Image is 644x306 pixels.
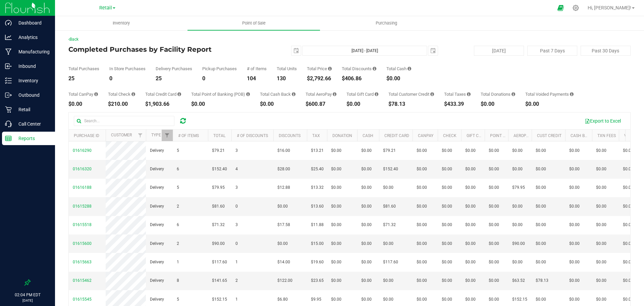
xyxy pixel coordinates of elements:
[178,133,199,138] a: # of Items
[569,296,580,303] span: $0.00
[581,46,631,56] button: Past 30 Days
[417,241,427,247] span: $0.00
[386,76,411,81] div: $0.00
[442,222,452,228] span: $0.00
[131,92,135,96] i: Sum of the successful, non-voided check payment transactions for all purchases in the date range.
[383,241,393,247] span: $0.00
[537,133,561,138] a: Cust Credit
[235,184,238,191] span: 3
[623,296,633,303] span: $0.00
[361,166,372,172] span: $0.00
[596,296,606,303] span: $0.00
[311,166,324,172] span: $25.40
[277,76,297,81] div: 130
[235,147,238,154] span: 3
[512,147,523,154] span: $0.00
[311,184,324,191] span: $13.32
[512,222,523,228] span: $0.00
[331,203,341,210] span: $0.00
[202,67,237,71] div: Pickup Purchases
[512,277,525,284] span: $63.52
[512,203,523,210] span: $0.00
[177,241,179,247] span: 2
[417,277,427,284] span: $0.00
[489,166,499,172] span: $0.00
[361,203,372,210] span: $0.00
[512,92,515,96] i: Sum of all round-up-to-next-dollar total price adjustments for all purchases in the date range.
[536,222,546,228] span: $0.00
[388,101,434,107] div: $78.13
[177,222,179,228] span: 6
[277,67,297,71] div: Total Units
[361,241,372,247] span: $0.00
[162,130,173,141] a: Filter
[569,222,580,228] span: $0.00
[623,241,633,247] span: $0.00
[202,76,237,81] div: 0
[145,101,181,107] div: $1,903.66
[623,277,633,284] span: $0.00
[177,277,179,284] span: 8
[73,167,92,171] span: 01616320
[417,147,427,154] span: $0.00
[375,92,378,96] i: Sum of the successful, non-voided gift card payment transactions for all purchases in the date ra...
[109,76,146,81] div: 0
[73,222,92,227] span: 01615518
[383,259,398,265] span: $117.60
[383,184,393,191] span: $0.00
[536,184,546,191] span: $0.00
[430,92,434,96] i: Sum of the successful, non-voided payments using account credit for all purchases in the date range.
[489,277,499,284] span: $0.00
[5,92,12,98] inline-svg: Outbound
[277,222,290,228] span: $17.58
[150,222,164,228] span: Delivery
[99,5,112,11] span: Retail
[596,203,606,210] span: $0.00
[312,133,320,138] a: Tax
[489,259,499,265] span: $0.00
[5,135,12,142] inline-svg: Reports
[5,48,12,55] inline-svg: Manufacturing
[331,259,341,265] span: $0.00
[12,62,52,70] p: Inbound
[553,1,568,14] span: Open Ecommerce Menu
[73,297,92,302] span: 01615545
[346,92,378,96] div: Total Gift Card
[571,133,593,138] a: Cash Back
[569,259,580,265] span: $0.00
[68,92,98,96] div: Total CanPay
[569,166,580,172] span: $0.00
[177,92,181,96] i: Sum of the successful, non-voided credit card payment transactions for all purchases in the date ...
[442,203,452,210] span: $0.00
[156,76,192,81] div: 25
[512,296,527,303] span: $152.15
[73,278,92,283] span: 01615462
[481,92,515,96] div: Total Donations
[237,133,268,138] a: # of Discounts
[150,241,164,247] span: Delivery
[94,92,98,96] i: Sum of the successful, non-voided CanPay payment transactions for all purchases in the date range.
[212,203,225,210] span: $81.60
[442,296,452,303] span: $0.00
[596,241,606,247] span: $0.00
[442,259,452,265] span: $0.00
[233,20,275,26] span: Point of Sale
[177,296,179,303] span: 5
[235,203,238,210] span: 0
[489,296,499,303] span: $0.00
[177,184,179,191] span: 5
[311,203,324,210] span: $13.60
[212,222,225,228] span: $71.32
[331,277,341,284] span: $0.00
[514,133,531,138] a: AeroPay
[417,222,427,228] span: $0.00
[527,46,577,56] button: Past 7 Days
[235,259,238,265] span: 1
[150,277,164,284] span: Delivery
[465,166,476,172] span: $0.00
[306,92,336,96] div: Total AeroPay
[187,16,320,30] a: Point of Sale
[465,184,476,191] span: $0.00
[342,76,376,81] div: $406.86
[489,203,499,210] span: $0.00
